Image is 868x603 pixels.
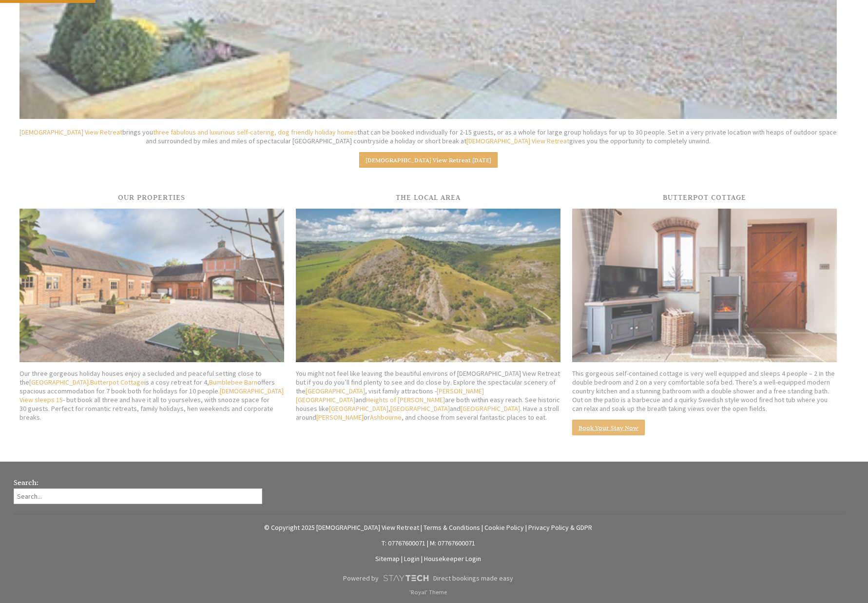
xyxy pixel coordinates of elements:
[19,193,284,202] h2: OUR PROPERTIES
[572,209,837,362] img: homepage-4.content.full.jpg
[19,128,837,145] p: brings you that can be booked individually for 2-15 guests, or as a whole for large group holiday...
[14,570,843,586] a: Powered byDirect bookings made easy
[296,387,484,404] a: [PERSON_NAME][GEOGRAPHIC_DATA]
[461,404,520,413] a: [GEOGRAPHIC_DATA]
[209,378,257,387] a: Bumblebee Barn
[19,128,122,136] a: [DEMOGRAPHIC_DATA] View Retreat
[466,136,569,145] a: [DEMOGRAPHIC_DATA] View Retreat
[29,378,89,387] a: [GEOGRAPHIC_DATA]
[359,152,498,168] a: [DEMOGRAPHIC_DATA] View Retreat [DATE]
[306,387,365,395] a: [GEOGRAPHIC_DATA]
[296,209,560,362] img: Thorpe_Cloud.full.jpg
[375,554,400,563] a: Sitemap
[424,523,480,532] a: Terms & Conditions
[14,588,843,596] p: 'Royal' Theme
[401,554,403,563] span: |
[421,554,423,563] span: |
[19,387,284,404] a: [DEMOGRAPHIC_DATA] View sleeps 15
[572,193,837,202] h2: BUTTERPOT COTTAGE
[424,554,481,563] a: Housekeeper Login
[404,554,420,563] a: Login
[153,128,357,136] a: three fabulous and luxurious self-catering, dog friendly holiday homes
[484,523,524,532] a: Cookie Policy
[19,369,284,422] p: Our three gorgeous holiday houses enjoy a secluded and peaceful setting close to the . is a cosy ...
[366,395,445,404] a: Heights of [PERSON_NAME]
[421,523,422,532] span: |
[316,413,364,422] a: [PERSON_NAME]
[14,478,262,487] h3: Search:
[482,523,483,532] span: |
[572,369,837,413] p: This gorgeous self-contained cottage is very well equipped and sleeps 4 people – 2 in the double ...
[370,413,402,422] a: Ashbourne
[430,539,475,547] a: M: 07767600071
[382,539,425,547] a: T: 07767600071
[329,404,388,413] a: [GEOGRAPHIC_DATA]
[525,523,527,532] span: |
[296,369,560,422] p: You might not feel like leaving the beautiful environs of [DEMOGRAPHIC_DATA] View Retreat but if ...
[19,209,284,362] img: BB_courtyard.original.full.jpg
[528,523,592,532] a: Privacy Policy & GDPR
[296,193,560,202] h2: THE LOCAL AREA
[390,404,450,413] a: [GEOGRAPHIC_DATA]
[90,378,144,387] a: Butterpot Cottage
[264,523,419,532] a: © Copyright 2025 [DEMOGRAPHIC_DATA] View Retreat
[572,420,645,435] a: Book Your Stay Now
[14,488,262,504] input: Search...
[427,539,428,547] span: |
[383,572,429,584] img: scrumpy.png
